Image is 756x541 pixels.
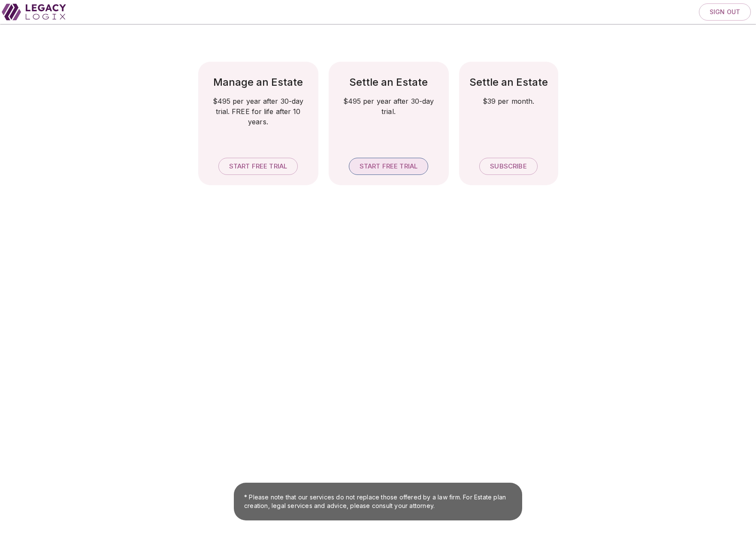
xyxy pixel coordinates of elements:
[349,158,428,175] button: Start free trial
[339,96,438,117] span: $495 per year after 30-day trial.
[209,75,308,89] h5: Manage an Estate
[339,75,438,89] h5: Settle an Estate
[699,3,751,21] button: Sign out
[469,75,548,89] h5: Settle an Estate
[218,158,298,175] button: Start free trial
[360,162,417,171] span: Start free trial
[209,96,308,127] span: $495 per year after 30-day trial. FREE for life after 10 years.
[229,162,287,171] span: Start free trial
[710,8,740,16] span: Sign out
[479,158,537,175] button: Subscribe
[490,162,526,171] span: Subscribe
[244,493,512,510] span: * Please note that our services do not replace those offered by a law firm. For Estate plan creat...
[469,96,548,106] span: $39 per month.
